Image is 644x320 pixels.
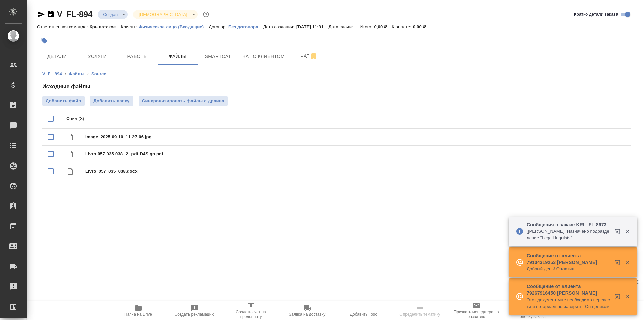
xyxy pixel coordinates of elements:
p: Итого: [360,24,374,29]
button: Синхронизировать файлы с драйва [139,96,228,106]
span: Добавить папку [93,98,129,104]
p: 0,00 ₽ [413,24,431,29]
p: Дата сдачи: [329,24,355,29]
p: Сообщения в заказе KRL_FL-8673 [527,221,610,228]
span: Smartcat [202,52,234,61]
button: Открыть в новой вкладке [611,290,627,306]
div: Создан [98,10,128,19]
p: Сообщение от клиента 79267916450 [PERSON_NAME] [527,283,610,296]
p: К оплате: [392,24,413,29]
p: Сообщение от клиента 79104319253 [PERSON_NAME] [527,252,610,266]
span: Image_2025-09-10_11-27-06.jpg [85,134,626,140]
button: Закрыть [621,259,634,265]
button: Открыть в новой вкладке [611,225,627,241]
p: 0,00 ₽ [374,24,392,29]
p: Договор: [209,24,228,29]
span: Файлы [162,52,194,61]
span: Livro-057-035-038--2--pdf-D4Sign.pdf [85,151,626,157]
div: Создан [133,10,197,19]
span: Чат [293,52,325,60]
span: Кратко детали заказа [574,11,618,18]
p: Без договора [228,24,263,29]
p: Крылатское [90,24,121,29]
span: Livro_057_035_038.docx [85,168,626,175]
span: Работы [121,52,154,61]
p: Клиент: [121,24,138,29]
li: ‹ [87,71,89,77]
a: Без договора [228,24,263,29]
svg: Отписаться [310,52,318,60]
li: ‹ [65,71,66,77]
button: Скопировать ссылку для ЯМессенджера [37,10,45,18]
a: Физическое лицо (Входящие) [139,24,209,29]
p: Ответственная команда: [37,24,90,29]
span: Синхронизировать файлы с драйва [142,98,224,104]
p: [[PERSON_NAME]. Назначено подразделение "LegalLinguists" [527,228,610,241]
button: [DEMOGRAPHIC_DATA] [137,12,189,17]
span: Добавить файл [46,98,81,104]
button: Закрыть [621,293,634,300]
p: Физическое лицо (Входящие) [139,24,209,29]
span: Чат с клиентом [242,52,285,61]
span: Детали [41,52,73,61]
button: Скопировать ссылку [47,10,55,18]
button: Создан [101,12,120,17]
p: Этот документ мне необходимо перевести и нотариально заверить. Он целиком [527,296,610,310]
p: Дата создания: [263,24,296,29]
a: V_FL-894 [57,10,92,19]
a: Файлы [69,71,84,76]
button: Открыть в новой вкладке [611,256,627,272]
nav: breadcrumb [42,71,631,77]
span: Услуги [81,52,113,61]
a: Source [91,71,106,76]
label: Добавить файл [42,96,85,106]
a: V_FL-894 [42,71,62,76]
button: Добавить тэг [37,33,52,48]
p: [DATE] 11:31 [296,24,329,29]
button: Доп статусы указывают на важность/срочность заказа [202,10,210,19]
button: Добавить папку [90,96,133,106]
p: Добрый день! Оплатил [527,266,610,272]
p: Файл (3) [66,115,626,122]
button: Закрыть [621,228,634,234]
h4: Исходные файлы [42,83,631,91]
